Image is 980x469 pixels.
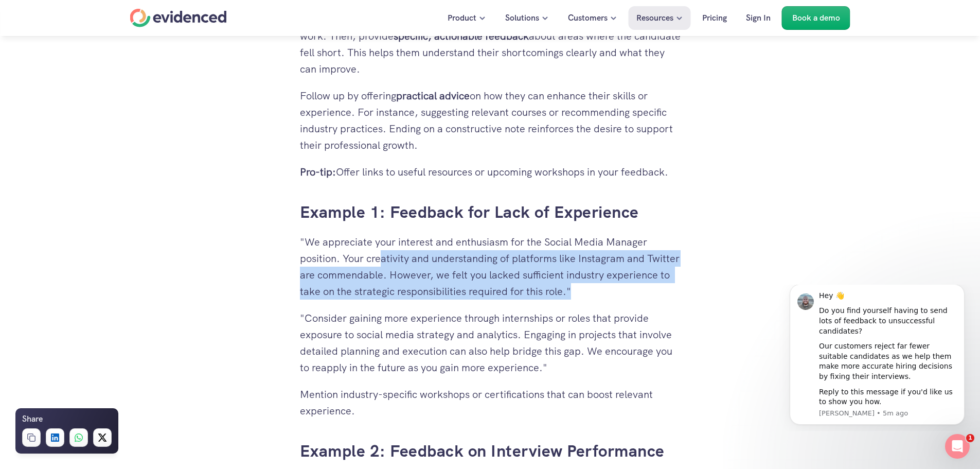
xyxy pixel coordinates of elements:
p: "Consider gaining more experience through internships or roles that provide exposure to social me... [300,310,681,376]
p: Solutions [505,11,539,25]
div: Message content [45,6,183,123]
img: Profile image for Lewis [23,9,40,25]
p: Product [448,11,476,25]
p: Sign In [746,11,771,25]
strong: Pro-tip: [300,165,336,179]
div: Do you find yourself having to send lots of feedback to unsuccessful candidates? [45,21,183,51]
span: 1 [966,434,974,442]
p: Offer links to useful resources or upcoming workshops in your feedback. [300,164,681,180]
div: Our customers reject far fewer suitable candidates as we help them make more accurate hiring deci... [45,57,183,97]
p: Book a demo [792,11,840,25]
a: Book a demo [782,6,850,30]
strong: practical advice [396,89,470,102]
div: Reply to this message if you'd like us to show you how. [45,102,183,123]
p: Follow up by offering on how they can enhance their skills or experience. For instance, suggestin... [300,88,681,153]
a: Sign In [738,6,778,30]
h3: Example 1: Feedback for Lack of Experience [300,201,681,224]
div: Hey 👋 [45,6,183,16]
a: Pricing [694,6,735,30]
p: Pricing [702,11,727,25]
iframe: Intercom live chat [945,434,970,459]
iframe: Intercom notifications message [774,285,980,431]
p: "We appreciate your interest and enthusiasm for the Social Media Manager position. Your creativit... [300,234,681,300]
p: Customers [568,11,608,25]
a: Home [130,9,227,27]
p: Message from Lewis, sent 5m ago [45,124,183,133]
p: Resources [636,11,673,25]
h3: Example 2: Feedback on Interview Performance [300,440,681,463]
p: Mention industry-specific workshops or certifications that can boost relevant experience. [300,386,681,419]
h6: Share [22,412,43,426]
